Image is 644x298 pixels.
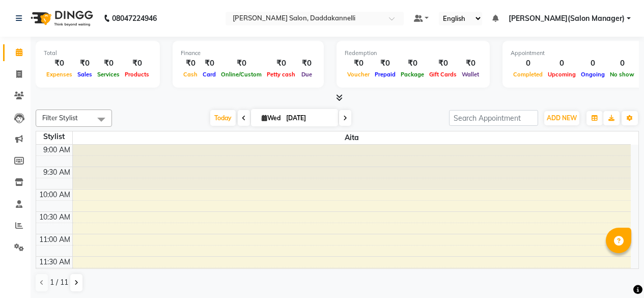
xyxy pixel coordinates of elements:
[181,58,200,69] div: ₹0
[200,58,218,69] div: ₹0
[42,114,78,122] span: Filter Stylist
[259,114,283,122] span: Wed
[44,58,75,69] div: ₹0
[398,71,427,78] span: Package
[181,71,200,78] span: Cash
[398,58,427,69] div: ₹0
[578,58,607,69] div: 0
[372,71,398,78] span: Prepaid
[122,71,152,78] span: Products
[37,189,72,200] div: 10:00 AM
[345,58,372,69] div: ₹0
[50,277,68,288] span: 1 / 11
[44,71,75,78] span: Expenses
[181,49,316,58] div: Finance
[547,114,577,122] span: ADD NEW
[607,58,637,69] div: 0
[545,71,578,78] span: Upcoming
[578,71,607,78] span: Ongoing
[200,71,218,78] span: Card
[427,71,459,78] span: Gift Cards
[459,58,482,69] div: ₹0
[298,58,316,69] div: ₹0
[345,49,482,58] div: Redemption
[73,131,631,144] span: aita
[210,110,236,126] span: Today
[601,257,634,288] iframe: chat widget
[427,58,459,69] div: ₹0
[41,167,72,178] div: 9:30 AM
[509,13,625,24] span: [PERSON_NAME](Salon Manager)
[75,71,95,78] span: Sales
[544,111,579,125] button: ADD NEW
[545,58,578,69] div: 0
[37,257,72,267] div: 11:30 AM
[511,58,545,69] div: 0
[459,71,482,78] span: Wallet
[26,4,96,33] img: logo
[264,58,298,69] div: ₹0
[511,71,545,78] span: Completed
[511,49,637,58] div: Appointment
[36,131,72,142] div: Stylist
[299,71,315,78] span: Due
[264,71,298,78] span: Petty cash
[112,4,157,33] b: 08047224946
[44,49,152,58] div: Total
[75,58,95,69] div: ₹0
[37,212,72,223] div: 10:30 AM
[218,58,264,69] div: ₹0
[283,111,334,126] input: 2025-09-03
[95,71,122,78] span: Services
[607,71,637,78] span: No show
[37,234,72,245] div: 11:00 AM
[41,145,72,155] div: 9:00 AM
[372,58,398,69] div: ₹0
[95,58,122,69] div: ₹0
[449,110,538,126] input: Search Appointment
[218,71,264,78] span: Online/Custom
[345,71,372,78] span: Voucher
[122,58,152,69] div: ₹0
